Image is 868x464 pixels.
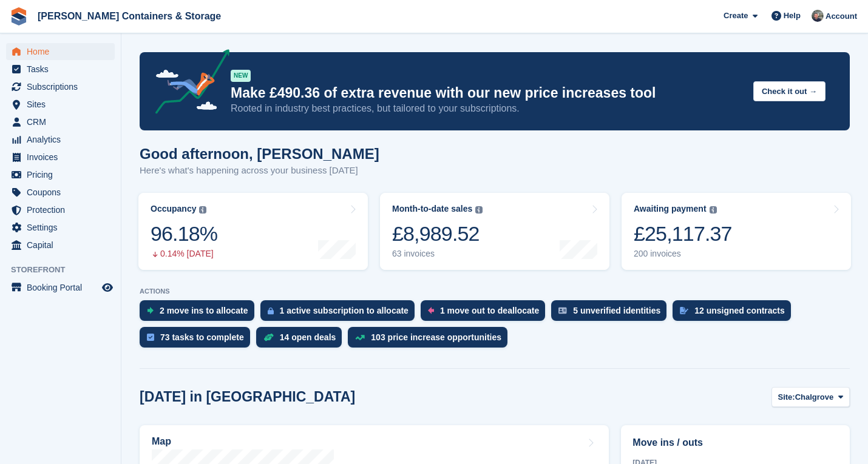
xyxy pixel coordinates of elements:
p: Here's what's happening across your business [DATE] [140,164,379,178]
img: price-adjustments-announcement-icon-8257ccfd72463d97f412b2fc003d46551f7dbcb40ab6d574587a9cd5c0d94... [145,49,230,118]
button: Check it out → [753,81,826,101]
img: contract_signature_icon-13c848040528278c33f63329250d36e43548de30e8caae1d1a13099fd9432cc5.svg [680,307,688,314]
div: 73 tasks to complete [160,332,244,342]
a: menu [6,96,115,113]
img: stora-icon-8386f47178a22dfd0bd8f6a31ec36ba5ce8667c1dd55bd0f319d3a0aa187defe.svg [10,7,28,25]
a: 2 move ins to allocate [140,300,260,327]
img: move_outs_to_deallocate_icon-f764333ba52eb49d3ac5e1228854f67142a1ed5810a6f6cc68b1a99e826820c5.svg [428,307,434,314]
a: menu [6,166,115,183]
span: Account [826,10,857,22]
h1: Good afternoon, [PERSON_NAME] [140,146,379,162]
a: Month-to-date sales £8,989.52 63 invoices [380,193,609,270]
div: NEW [231,70,251,82]
span: Pricing [27,166,100,183]
div: 1 move out to deallocate [440,306,539,315]
a: menu [6,43,115,60]
h2: [DATE] in [GEOGRAPHIC_DATA] [140,389,355,405]
div: £25,117.37 [634,221,732,246]
div: 0.14% [DATE] [151,249,217,259]
a: 5 unverified identities [551,300,673,327]
img: deal-1b604bf984904fb50ccaf53a9ad4b4a5d6e5aea283cecdc64d6e3604feb123c2.svg [263,333,274,341]
a: menu [6,184,115,201]
span: Site: [778,391,795,403]
div: £8,989.52 [392,221,483,246]
span: Chalgrove [795,391,834,403]
img: active_subscription_to_allocate_icon-d502201f5373d7db506a760aba3b589e785aa758c864c3986d89f69b8ff3... [268,307,274,315]
a: menu [6,61,115,78]
div: Occupancy [151,204,196,214]
a: menu [6,113,115,130]
span: Home [27,43,100,60]
div: 5 unverified identities [573,306,660,315]
a: 1 active subscription to allocate [260,300,421,327]
span: Booking Portal [27,279,100,296]
h2: Map [152,436,171,447]
div: 2 move ins to allocate [160,306,248,315]
span: Protection [27,201,100,218]
a: Occupancy 96.18% 0.14% [DATE] [138,193,368,270]
img: price_increase_opportunities-93ffe204e8149a01c8c9dc8f82e8f89637d9d84a8eef4429ea346261dce0b2c0.svg [355,335,365,340]
span: Storefront [11,264,121,276]
a: 14 open deals [256,327,348,354]
span: Help [784,10,801,22]
div: 12 unsigned contracts [694,306,785,315]
a: menu [6,279,115,296]
div: 63 invoices [392,249,483,259]
span: Create [724,10,748,22]
p: Make £490.36 of extra revenue with our new price increases tool [231,84,744,102]
a: menu [6,237,115,254]
div: 14 open deals [280,332,336,342]
button: Site: Chalgrove [771,387,850,407]
img: move_ins_to_allocate_icon-fdf77a2bb77ea45bf5b3d319d69a93e2d87916cf1d5bf7949dd705db3b84f3ca.svg [147,307,154,314]
a: menu [6,131,115,148]
a: menu [6,201,115,218]
span: Capital [27,237,100,254]
span: Tasks [27,61,100,78]
h2: Move ins / outs [632,435,838,450]
div: 1 active subscription to allocate [280,306,409,315]
a: menu [6,78,115,95]
a: menu [6,149,115,166]
a: Awaiting payment £25,117.37 200 invoices [622,193,851,270]
div: 103 price increase opportunities [371,332,501,342]
div: Awaiting payment [634,204,707,214]
span: Invoices [27,149,100,166]
img: Adam Greenhalgh [812,10,824,22]
a: menu [6,219,115,236]
span: Subscriptions [27,78,100,95]
span: Sites [27,96,100,113]
p: Rooted in industry best practices, but tailored to your subscriptions. [231,102,744,115]
div: 96.18% [151,221,217,246]
p: ACTIONS [140,287,850,295]
span: Settings [27,219,100,236]
a: Preview store [100,280,115,295]
span: Coupons [27,184,100,201]
a: 1 move out to deallocate [421,300,551,327]
img: icon-info-grey-7440780725fd019a000dd9b08b2336e03edf1995a4989e88bcd33f0948082b44.svg [710,206,717,214]
a: 12 unsigned contracts [673,300,797,327]
img: task-75834270c22a3079a89374b754ae025e5fb1db73e45f91037f5363f120a921f8.svg [147,334,154,341]
a: 103 price increase opportunities [348,327,514,354]
div: 200 invoices [634,249,732,259]
span: CRM [27,113,100,130]
a: [PERSON_NAME] Containers & Storage [33,6,226,26]
a: 73 tasks to complete [140,327,256,354]
img: icon-info-grey-7440780725fd019a000dd9b08b2336e03edf1995a4989e88bcd33f0948082b44.svg [475,206,483,214]
div: Month-to-date sales [392,204,472,214]
span: Analytics [27,131,100,148]
img: icon-info-grey-7440780725fd019a000dd9b08b2336e03edf1995a4989e88bcd33f0948082b44.svg [199,206,206,214]
img: verify_identity-adf6edd0f0f0b5bbfe63781bf79b02c33cf7c696d77639b501bdc392416b5a36.svg [558,307,567,314]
